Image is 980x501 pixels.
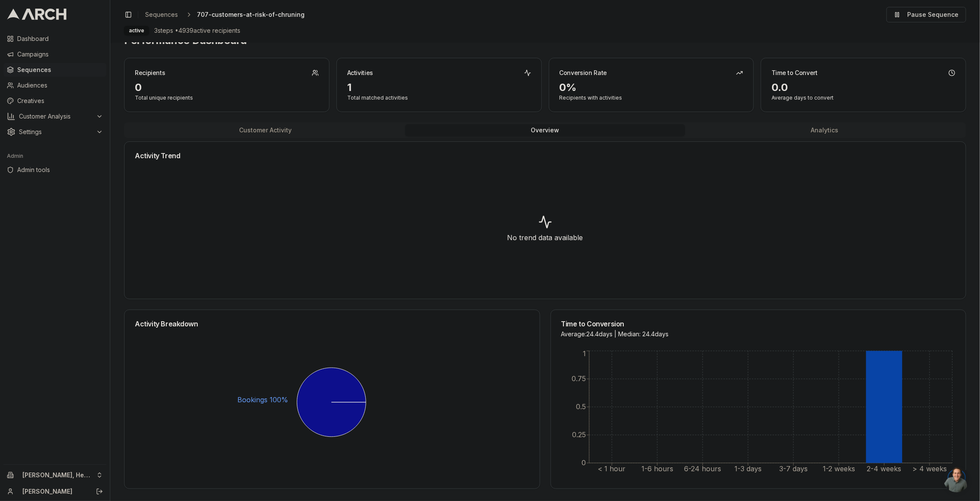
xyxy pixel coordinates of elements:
button: Overview [405,124,685,136]
div: Time to Conversion [561,320,956,327]
p: Recipients with activities [560,94,744,101]
span: Settings [19,128,93,136]
span: Sequences [145,10,178,19]
button: Settings [3,125,106,139]
div: 0% [560,81,744,94]
tspan: 0.5 [576,403,586,411]
div: Activities [347,69,373,77]
div: 1 [347,81,531,94]
button: Analytics [685,124,964,136]
div: Activity Trend [135,152,955,159]
p: Total unique recipients [135,94,319,101]
span: 3 steps • 4939 active recipients [154,26,240,35]
p: No trend data available [507,232,583,243]
a: Creatives [3,94,106,108]
div: Recipients [135,69,165,77]
tspan: 6-24 hours [684,464,721,473]
button: Log out [93,485,106,498]
a: Campaigns [3,47,106,61]
p: Total matched activities [347,94,531,101]
tspan: 0.25 [572,431,586,439]
span: Sequences [17,66,103,74]
div: 0.0 [772,81,955,94]
button: Customer Activity [126,124,405,136]
span: Admin tools [17,166,103,174]
tspan: 2-4 weeks [867,464,901,473]
a: Open chat [944,467,970,492]
tspan: 1-6 hours [641,464,673,473]
tspan: 1-3 days [734,464,762,473]
a: Admin tools [3,163,106,177]
span: [PERSON_NAME], Heating, Cooling and Drains [22,471,93,479]
a: [PERSON_NAME] [22,487,87,496]
span: Customer Analysis [19,112,93,121]
a: Audiences [3,78,106,92]
div: Admin [3,149,106,163]
tspan: 0 [582,459,586,467]
tspan: Bookings 100% [238,395,289,404]
p: Average: 24.4 days | Median: 24.4 days [561,330,956,338]
a: Sequences [142,9,181,21]
a: Sequences [3,63,106,77]
span: Creatives [17,97,103,105]
tspan: < 1 hour [598,464,625,473]
tspan: > 4 weeks [912,464,947,473]
span: Audiences [17,81,103,90]
button: [PERSON_NAME], Heating, Cooling and Drains [3,468,106,482]
tspan: 3-7 days [779,464,808,473]
tspan: 1 [583,350,586,358]
span: 707-customers-at-risk-of-chruning [197,10,305,19]
tspan: 1-2 weeks [823,464,855,473]
div: Time to Convert [772,69,818,77]
div: 0 [135,81,319,94]
a: Dashboard [3,32,106,46]
span: Campaigns [17,50,103,59]
div: Conversion Rate [560,69,607,77]
button: Customer Analysis [3,110,106,123]
nav: breadcrumb [142,9,318,21]
tspan: 0.75 [572,375,586,383]
span: Dashboard [17,34,103,43]
button: Pause Sequence [887,7,966,22]
div: Activity Breakdown [135,320,529,327]
p: Average days to convert [772,94,955,101]
div: active [124,26,149,35]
